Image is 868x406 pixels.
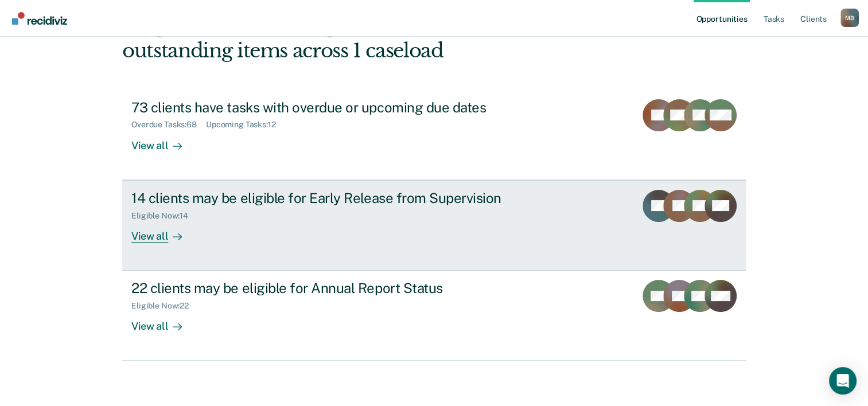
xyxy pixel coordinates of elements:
div: Eligible Now : 14 [131,211,197,221]
a: 14 clients may be eligible for Early Release from SupervisionEligible Now:14View all [122,180,746,271]
div: Upcoming Tasks : 12 [206,120,285,130]
a: 73 clients have tasks with overdue or upcoming due datesOverdue Tasks:68Upcoming Tasks:12View all [122,90,746,180]
div: M B [840,9,859,27]
a: 22 clients may be eligible for Annual Report StatusEligible Now:22View all [122,271,746,361]
button: Profile dropdown button [840,9,859,27]
div: 14 clients may be eligible for Early Release from Supervision [131,190,534,206]
div: Overdue Tasks : 68 [131,120,206,130]
div: 73 clients have tasks with overdue or upcoming due dates [131,99,534,116]
div: 22 clients may be eligible for Annual Report Status [131,280,534,296]
div: Open Intercom Messenger [829,367,857,395]
div: View all [131,130,196,152]
img: Recidiviz [12,12,67,25]
div: Hi, [PERSON_NAME]. We’ve found some outstanding items across 1 caseload [122,15,621,63]
div: View all [131,220,196,243]
div: View all [131,311,196,333]
div: Eligible Now : 22 [131,301,198,311]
